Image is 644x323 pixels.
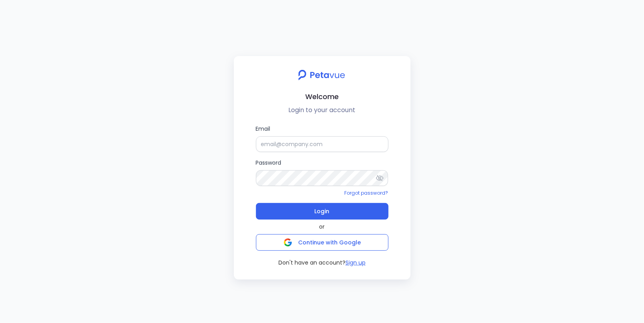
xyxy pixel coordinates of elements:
[256,203,388,220] button: Login
[293,66,351,85] img: petavue logo
[345,259,366,267] button: Sign up
[256,170,388,186] input: Password
[345,190,388,196] a: Forgot password?
[240,91,404,102] h2: Welcome
[319,223,325,231] span: or
[315,206,330,217] span: Login
[240,105,404,115] p: Login to your account
[256,158,388,186] label: Password
[298,238,361,246] span: Continue with Google
[278,259,345,267] span: Don't have an account?
[256,124,388,152] label: Email
[256,136,388,152] input: Email
[256,234,388,251] button: Continue with Google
